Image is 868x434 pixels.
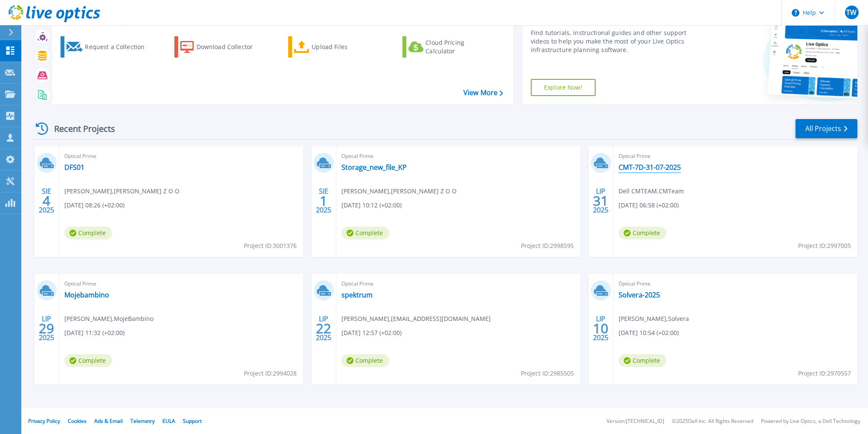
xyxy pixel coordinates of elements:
[38,185,55,216] div: SIE 2025
[64,163,84,172] a: DFS01
[315,313,332,344] div: LIP 2025
[521,369,574,378] span: Project ID: 2985505
[33,118,127,139] div: Recent Projects
[796,119,857,138] a: All Projects
[341,354,389,367] span: Complete
[174,36,269,58] a: Download Collector
[244,241,297,250] span: Project ID: 3001376
[619,314,689,323] span: [PERSON_NAME] , Solvera
[593,325,608,332] span: 10
[593,313,609,344] div: LIP 2025
[619,186,684,196] span: Dell CMTEAM , CMTeam
[320,197,327,204] span: 1
[619,279,852,288] span: Optical Prime
[341,163,407,172] a: Storage_new_file_KP
[61,36,156,58] a: Request a Collection
[244,369,297,378] span: Project ID: 2994028
[619,328,679,338] span: [DATE] 10:54 (+02:00)
[341,186,457,196] span: [PERSON_NAME] , [PERSON_NAME] Z O O
[43,197,50,204] span: 4
[39,325,54,332] span: 29
[64,354,112,367] span: Complete
[94,417,123,425] a: Ads & Email
[85,38,153,55] div: Request a Collection
[761,419,860,424] li: Powered by Live Optics, a Dell Technology
[619,354,666,367] span: Complete
[798,241,851,250] span: Project ID: 2997005
[341,314,491,323] span: [PERSON_NAME] , [EMAIL_ADDRESS][DOMAIN_NAME]
[64,186,179,196] span: [PERSON_NAME] , [PERSON_NAME] Z O O
[341,151,575,161] span: Optical Prime
[531,79,596,96] a: Explore Now!
[798,369,851,378] span: Project ID: 2970557
[68,417,87,425] a: Cookies
[312,38,380,55] div: Upload Files
[463,89,503,97] a: View More
[316,325,331,332] span: 22
[64,201,124,210] span: [DATE] 08:26 (+02:00)
[619,163,681,172] a: CMT-7D-31-07-2025
[341,227,389,239] span: Complete
[607,419,664,424] li: Version: [TECHNICAL_ID]
[162,417,175,425] a: EULA
[593,185,609,216] div: LIP 2025
[531,29,702,54] div: Find tutorials, instructional guides and other support videos to help you make the most of your L...
[130,417,155,425] a: Telemetry
[341,328,402,338] span: [DATE] 12:57 (+02:00)
[341,201,402,210] span: [DATE] 10:12 (+02:00)
[64,227,112,239] span: Complete
[183,417,202,425] a: Support
[619,151,852,161] span: Optical Prime
[672,419,753,424] li: © 2025 Dell Inc. All Rights Reserved
[28,417,60,425] a: Privacy Policy
[341,291,373,299] a: spektrum
[64,151,298,161] span: Optical Prime
[64,291,109,299] a: Mojebambino
[593,197,608,204] span: 31
[64,328,124,338] span: [DATE] 11:32 (+02:00)
[619,201,679,210] span: [DATE] 06:58 (+02:00)
[64,314,153,323] span: [PERSON_NAME] , MojeBambino
[38,313,55,344] div: LIP 2025
[521,241,574,250] span: Project ID: 2998595
[315,185,332,216] div: SIE 2025
[402,36,498,58] a: Cloud Pricing Calculator
[846,9,856,16] span: TW
[619,227,666,239] span: Complete
[288,36,383,58] a: Upload Files
[64,279,298,288] span: Optical Prime
[341,279,575,288] span: Optical Prime
[425,38,494,55] div: Cloud Pricing Calculator
[619,291,660,299] a: Solvera-2025
[197,38,265,55] div: Download Collector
